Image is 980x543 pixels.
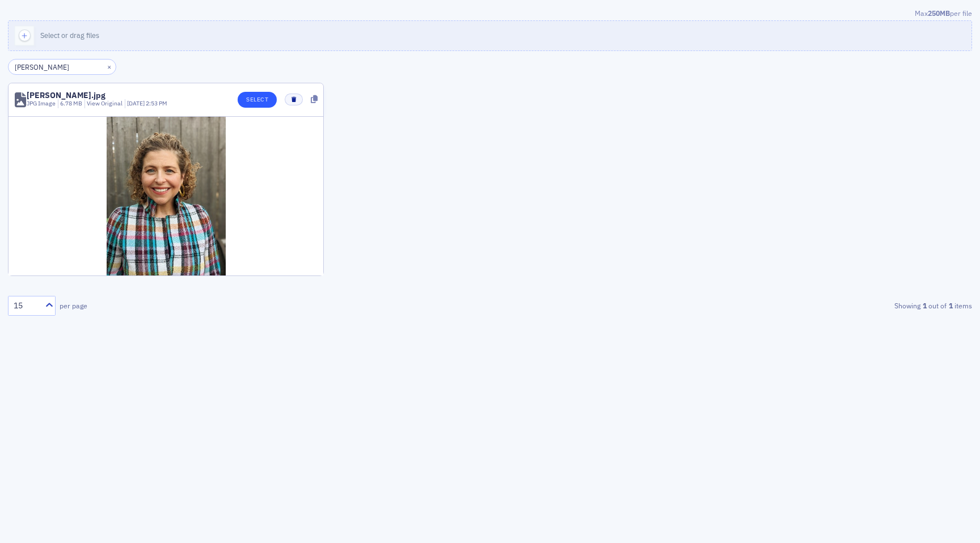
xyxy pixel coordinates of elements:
[947,300,954,311] strong: 1
[238,92,277,108] button: Select
[8,59,116,75] input: Search…
[87,99,122,107] a: View Original
[104,61,115,71] button: ×
[60,300,87,311] label: per page
[146,99,167,107] span: 2:53 PM
[920,300,928,311] strong: 1
[8,20,972,51] button: Select or drag files
[27,99,56,108] div: JPG Image
[27,91,105,99] div: [PERSON_NAME].jpg
[40,31,99,40] span: Select or drag files
[14,300,39,312] div: 15
[127,99,146,107] span: [DATE]
[8,8,972,20] div: Max per file
[58,99,83,108] div: 6.78 MB
[658,300,972,311] div: Showing out of items
[928,9,950,18] span: 250MB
